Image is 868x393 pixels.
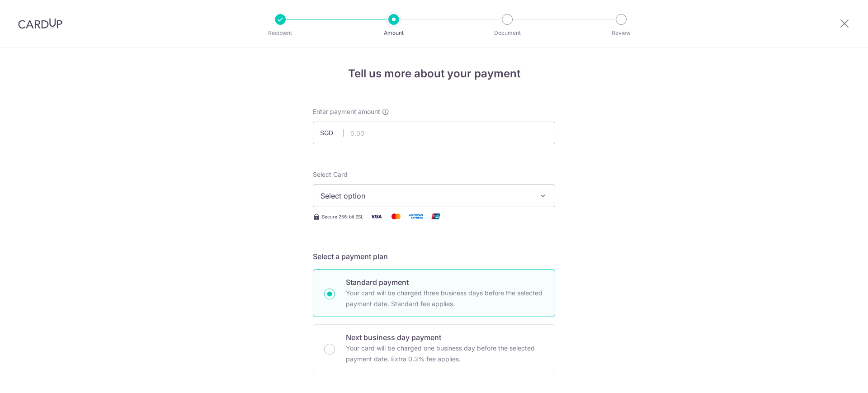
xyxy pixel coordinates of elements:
img: Union Pay [427,211,445,222]
span: Secure 256-bit SSL [322,213,363,220]
h5: Select a payment plan [313,251,555,262]
p: Next business day payment [346,332,544,343]
h4: Tell us more about your payment [313,66,555,82]
p: Your card will be charged one business day before the selected payment date. Extra 0.3% fee applies. [346,343,544,365]
span: Enter payment amount [313,107,380,116]
button: Select option [313,185,555,207]
img: CardUp [18,18,62,29]
p: Recipient [247,28,314,38]
span: Select option [321,190,531,201]
p: Your card will be charged three business days before the selected payment date. Standard fee appl... [346,288,544,309]
p: Standard payment [346,277,544,288]
img: American Express [407,211,425,222]
input: 0.00 [313,122,555,144]
p: Document [474,28,541,38]
span: SGD [320,128,344,137]
img: Visa [367,211,385,222]
img: Mastercard [387,211,405,222]
span: translation missing: en.payables.payment_networks.credit_card.summary.labels.select_card [313,170,348,178]
p: Amount [360,28,427,38]
p: Review [588,28,655,38]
